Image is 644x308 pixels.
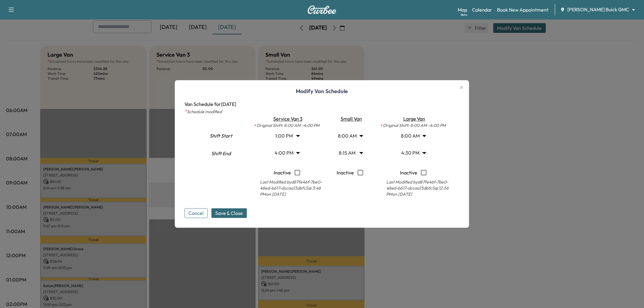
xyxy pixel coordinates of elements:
div: Large Van [374,115,452,123]
span: Save & Close [215,210,243,217]
a: Calendar [472,6,492,13]
div: 4:30 PM [395,145,432,162]
button: Save & Close [212,208,247,218]
p: Last Modified by d87fe46f-7be0-48ed-b617-dccaa13dbfc5 @ 3:48 PM on [DATE] [248,179,326,198]
p: Last Modified by d87fe46f-7be0-48ed-b617-dccaa13dbfc5 @ 12:56 PM on [DATE] [374,179,452,198]
div: Shift End [199,148,243,166]
div: Beta [461,12,467,17]
div: Small Van [328,115,372,123]
button: Cancel [185,208,208,218]
div: 8:15 AM [332,145,368,162]
p: Van Schedule for [DATE] [185,101,460,108]
a: MapBeta [458,6,467,13]
div: 1:00 PM [269,128,305,145]
span: [PERSON_NAME] Buick GMC [568,6,629,13]
p: Inactive [400,166,417,179]
p: Inactive [274,166,291,179]
p: Schedule modified [185,108,460,115]
img: Curbee Logo [307,5,337,14]
div: 8:00 AM [332,128,368,145]
p: Inactive [337,166,354,179]
a: Book New Appointment [497,6,549,13]
div: 4:00 PM [269,145,305,162]
div: Shift Start [199,128,243,146]
div: 8:00 AM [395,128,432,145]
div: Service Van 3 [248,115,326,123]
h1: Modify Van Schedule [185,87,460,101]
